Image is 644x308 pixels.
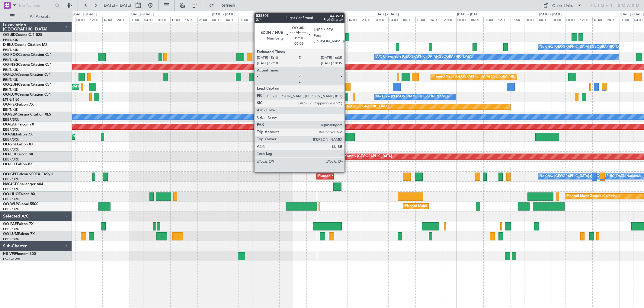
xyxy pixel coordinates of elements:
[157,17,170,22] div: 08:00
[3,207,19,211] a: EBBR/BRU
[143,17,157,22] div: 04:00
[347,17,361,22] div: 16:00
[3,227,19,231] a: EBBR/BRU
[375,17,388,22] div: 00:00
[538,17,552,22] div: 00:00
[3,143,17,146] span: OO-VSF
[3,157,19,162] a: EBBR/BRU
[376,52,473,62] div: A/C Unavailable [GEOGRAPHIC_DATA]-[GEOGRAPHIC_DATA]
[361,17,374,22] div: 20:00
[212,12,235,17] div: [DATE] - [DATE]
[130,12,154,17] div: [DATE] - [DATE]
[497,17,511,22] div: 12:00
[540,172,641,181] div: No Crew [GEOGRAPHIC_DATA] ([GEOGRAPHIC_DATA] National)
[18,1,53,10] input: Trip Number
[294,12,317,17] div: [DATE] - [DATE]
[3,143,34,146] a: OO-VSFFalcon 8X
[388,17,402,22] div: 04:00
[3,73,51,77] a: OO-LXACessna Citation CJ4
[89,17,102,22] div: 12:00
[3,38,18,42] a: EBKT/KJK
[318,172,428,181] div: Planned Maint [GEOGRAPHIC_DATA] ([GEOGRAPHIC_DATA] National)
[3,252,36,256] a: HB-VPIPhenom 300
[402,17,415,22] div: 08:00
[3,173,53,176] a: OO-GPEFalcon 900EX EASy II
[103,3,131,8] span: [DATE] - [DATE]
[3,192,19,196] span: OO-HHO
[524,17,538,22] div: 20:00
[322,152,392,161] div: Planned Maint Kortrijk-[GEOGRAPHIC_DATA]
[579,17,592,22] div: 12:00
[3,123,34,126] a: OO-LAHFalcon 7X
[130,17,143,22] div: 00:00
[3,83,52,87] a: OO-ZUNCessna Citation CJ4
[3,58,18,62] a: EBKT/KJK
[3,113,18,116] span: OO-SLM
[3,163,16,166] span: OO-ELL
[3,153,17,156] span: OO-ELK
[102,17,116,22] div: 16:00
[567,192,617,201] div: Planned Maint Geneva (Cointrin)
[3,93,51,97] a: OO-LUXCessna Citation CJ4
[73,12,97,17] div: [DATE] - [DATE]
[3,43,47,47] a: D-IBLUCessna Citation M2
[3,222,17,226] span: OO-FAE
[306,17,320,22] div: 04:00
[3,87,18,92] a: EBKT/KJK
[211,17,225,22] div: 00:00
[3,103,34,106] a: OO-FSXFalcon 7X
[239,17,252,22] div: 08:00
[565,17,579,22] div: 08:00
[429,17,443,22] div: 16:00
[3,133,16,136] span: OO-AIE
[3,83,18,87] span: OO-ZUN
[3,33,16,37] span: OO-JID
[225,17,239,22] div: 04:00
[552,17,565,22] div: 04:00
[376,92,449,101] div: No Crew [PERSON_NAME] ([PERSON_NAME])
[3,183,17,186] span: N604GF
[470,17,483,22] div: 04:00
[3,197,19,202] a: EBBR/BRU
[620,17,633,22] div: 00:00
[3,237,19,241] a: EBBR/BRU
[3,93,17,97] span: OO-LUX
[3,43,15,47] span: D-IBLU
[3,68,18,72] a: EBKT/KJK
[320,17,334,22] div: 08:00
[552,3,573,9] div: Quick Links
[293,17,306,22] div: 00:00
[457,12,480,17] div: [DATE] - [DATE]
[334,17,347,22] div: 12:00
[376,12,399,17] div: [DATE] - [DATE]
[3,202,18,206] span: OO-WLP
[3,177,19,182] a: EBBR/BRU
[3,53,18,57] span: OO-ROK
[197,17,211,22] div: 20:00
[3,202,38,206] a: OO-WLPGlobal 5500
[3,232,35,236] a: OO-LUMFalcon 7X
[405,202,448,211] div: Planned Maint Milan (Linate)
[3,107,18,112] a: EBKT/KJK
[116,17,130,22] div: 20:00
[3,252,15,256] span: HB-VPI
[620,12,644,17] div: [DATE] - [DATE]
[606,17,620,22] div: 20:00
[3,113,51,116] a: OO-SLMCessna Citation XLS
[3,63,52,67] a: OO-NSGCessna Citation CJ4
[3,163,33,166] a: OO-ELLFalcon 8X
[3,173,17,176] span: OO-GPE
[483,17,497,22] div: 08:00
[3,117,19,122] a: EBBR/BRU
[3,183,43,186] a: N604GFChallenger 604
[215,3,241,8] span: Refresh
[456,17,470,22] div: 00:00
[3,257,20,261] a: LSGG/GVA
[592,17,606,22] div: 16:00
[266,17,279,22] div: 16:00
[3,33,42,37] a: OO-JIDCessna CJ1 525
[75,17,89,22] div: 08:00
[206,1,242,10] button: Refresh
[252,17,266,22] div: 12:00
[539,12,562,17] div: [DATE] - [DATE]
